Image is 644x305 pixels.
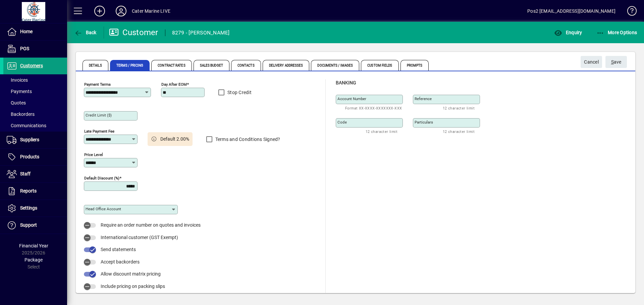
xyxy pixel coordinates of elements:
span: Include pricing on packing slips [101,284,165,289]
label: Stop Credit [226,89,252,96]
span: Banking [336,80,356,85]
span: Package [24,257,43,262]
mat-hint: 12 character limit [443,128,475,135]
span: Delivery Addresses [263,60,310,71]
span: POS [20,46,29,51]
mat-hint: 12 character limit [443,104,475,112]
label: Terms and Conditions Signed? [214,136,280,143]
span: Default 2.00% [160,136,189,143]
a: Staff [3,166,67,182]
mat-label: Code [337,120,347,125]
button: Save [605,56,627,68]
div: Cater Marine LIVE [132,6,170,16]
span: Communications [7,123,46,128]
a: Knowledge Base [622,1,636,23]
span: S [611,59,614,65]
a: Backorders [3,108,67,120]
a: POS [3,41,67,57]
mat-label: Late Payment Fee [84,129,114,134]
span: Documents / Images [311,60,359,71]
span: Settings [20,205,37,211]
span: Home [20,29,33,34]
span: Invoices [7,77,28,83]
mat-hint: Format XX-XXXX-XXXXXXX-XXX [345,104,402,112]
a: Invoices [3,74,67,86]
div: 8279 - [PERSON_NAME] [172,27,230,38]
span: Accept backorders [101,259,140,264]
span: ave [611,57,622,68]
span: Cancel [584,57,599,68]
span: Support [20,222,37,228]
app-page-header-button: Back [67,26,104,39]
div: Pos2 [EMAIL_ADDRESS][DOMAIN_NAME] [527,6,615,16]
mat-label: Day after EOM [161,82,187,87]
a: Payments [3,86,67,97]
span: Back [74,30,97,35]
span: Custom Fields [361,60,398,71]
span: More Options [596,30,637,35]
span: Send statements [101,247,136,252]
button: Enquiry [552,26,584,39]
span: Prompts [400,60,429,71]
mat-label: Payment Terms [84,82,111,87]
a: Reports [3,183,67,200]
mat-label: Particulars [415,120,433,125]
span: Reports [20,188,37,194]
span: International customer (GST Exempt) [101,235,178,240]
mat-label: Credit Limit ($) [86,113,112,118]
span: Details [83,60,108,71]
button: Back [72,26,98,39]
span: Payments [7,89,32,94]
a: Home [3,23,67,40]
span: Products [20,154,39,159]
a: Support [3,217,67,234]
a: Communications [3,120,67,131]
a: Products [3,149,67,165]
span: Suppliers [20,137,39,142]
mat-label: Price Level [84,152,103,157]
span: Allow discount matrix pricing [101,271,161,277]
a: Settings [3,200,67,217]
mat-label: Account number [337,96,366,101]
span: Quotes [7,100,26,105]
button: Cancel [581,56,602,68]
a: Suppliers [3,132,67,148]
span: Staff [20,171,31,176]
span: Contacts [231,60,261,71]
button: Add [89,5,110,17]
span: Require an order number on quotes and invoices [101,222,201,228]
div: Customer [109,27,158,38]
span: Contract Rates [151,60,192,71]
span: Financial Year [19,243,48,248]
button: More Options [595,26,639,39]
span: Customers [20,63,43,68]
mat-label: Default Discount (%) [84,176,119,180]
span: Enquiry [554,30,582,35]
button: Profile [110,5,132,17]
mat-label: Reference [415,96,432,101]
a: Quotes [3,97,67,108]
span: Terms / Pricing [110,60,150,71]
span: Sales Budget [194,60,229,71]
mat-label: Head Office Account [86,207,121,211]
mat-hint: 12 character limit [366,128,397,135]
span: Backorders [7,111,35,117]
